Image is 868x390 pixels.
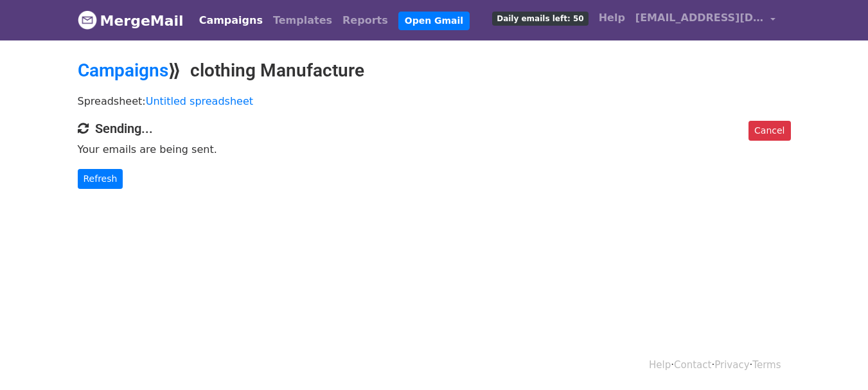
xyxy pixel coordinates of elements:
a: Campaigns [78,60,168,81]
p: Your emails are being sent. [78,143,791,156]
img: MergeMail logo [78,10,97,30]
a: [EMAIL_ADDRESS][DOMAIN_NAME] [630,5,781,35]
a: Reports [337,8,393,33]
span: [EMAIL_ADDRESS][DOMAIN_NAME] [635,10,764,26]
a: MergeMail [78,7,184,34]
a: Contact [674,359,711,371]
a: Help [594,5,630,31]
h4: Sending... [78,121,791,136]
a: Refresh [78,169,123,189]
a: Open Gmail [398,12,470,30]
a: Cancel [748,121,790,141]
a: Help [649,359,671,371]
a: Terms [752,359,781,371]
a: Privacy [714,359,749,371]
a: Templates [268,8,337,33]
a: Untitled spreadsheet [146,95,253,107]
p: Spreadsheet: [78,94,791,108]
h2: ⟫ clothing Manufacture [78,60,791,82]
a: Campaigns [194,8,268,33]
a: Daily emails left: 50 [487,5,593,31]
span: Daily emails left: 50 [492,12,588,26]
